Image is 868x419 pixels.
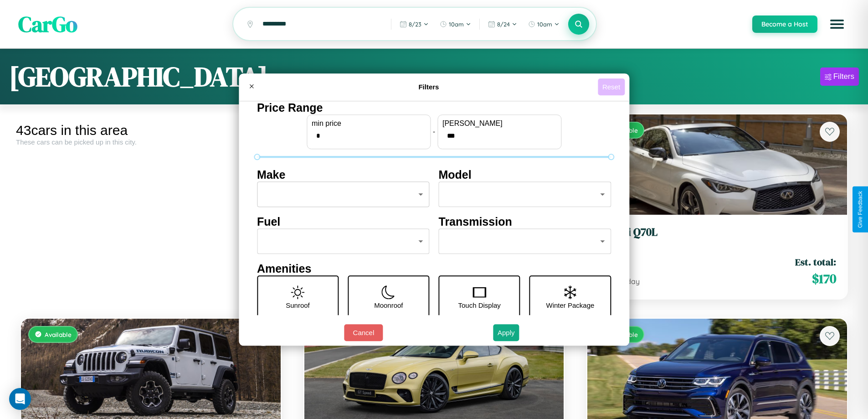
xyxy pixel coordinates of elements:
div: 43 cars in this area [16,123,286,138]
h4: Fuel [257,215,430,228]
p: Sunroof [286,299,310,311]
button: 10am [524,17,564,31]
button: Apply [493,324,519,341]
h3: Infiniti Q70L [598,226,836,239]
span: 8 / 23 [409,21,421,28]
label: [PERSON_NAME] [442,119,556,128]
p: - [433,125,435,138]
button: 8/23 [395,17,433,31]
h4: Filters [260,83,598,91]
h4: Amenities [257,262,611,275]
h4: Transmission [439,215,611,228]
label: min price [312,119,426,128]
h4: Make [257,168,430,181]
h1: [GEOGRAPHIC_DATA] [9,58,268,95]
span: CarGo [18,9,77,39]
button: 8/24 [483,17,522,31]
span: $ 170 [812,269,836,288]
button: Filters [820,67,859,86]
div: Open Intercom Messenger [9,388,31,410]
p: Moonroof [374,299,403,311]
button: Open menu [824,11,850,37]
p: Touch Display [458,299,500,311]
span: / day [621,277,640,286]
span: Est. total: [795,255,836,269]
div: These cars can be picked up in this city. [16,138,286,146]
span: Available [45,331,72,338]
div: Filters [833,72,854,81]
a: Infiniti Q70L2024 [598,226,836,248]
h4: Price Range [257,101,611,114]
span: 8 / 24 [497,21,510,28]
p: Winter Package [546,299,595,311]
span: 10am [449,21,464,28]
button: 10am [435,17,476,31]
button: Reset [598,78,625,95]
div: Give Feedback [857,191,863,228]
button: Cancel [344,324,383,341]
button: Become a Host [752,16,817,33]
span: 10am [537,21,552,28]
h4: Model [439,168,611,181]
